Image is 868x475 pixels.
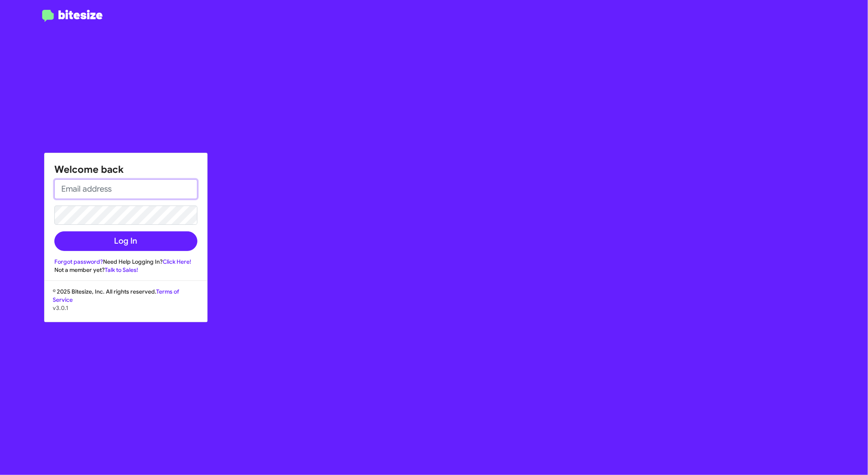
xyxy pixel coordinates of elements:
a: Forgot password? [54,258,103,265]
div: © 2025 Bitesize, Inc. All rights reserved. [45,287,207,322]
a: Terms of Service [53,288,179,303]
a: Click Here! [163,258,191,265]
button: Log In [54,231,197,251]
div: Not a member yet? [54,266,197,274]
h1: Welcome back [54,163,197,176]
p: v3.0.1 [53,304,199,312]
input: Email address [54,179,197,199]
a: Talk to Sales! [105,266,138,274]
div: Need Help Logging In? [54,258,197,266]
